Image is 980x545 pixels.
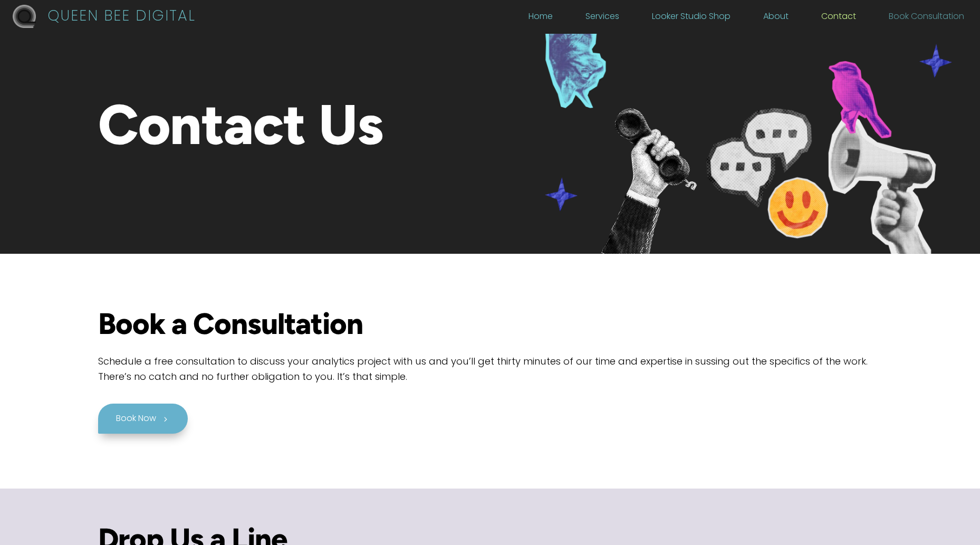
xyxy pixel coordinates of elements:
a: Looker Studio Shop [652,13,731,25]
a: Home [529,13,553,25]
p: Schedule a free consultation to discuss your analytics project with us and you’ll get thirty minu... [98,355,882,386]
img: QBD Logo [13,5,36,28]
a: Services [585,13,619,25]
h2: Book a Consultation [98,309,882,350]
a: 5 Book Now [98,404,188,434]
span: 5 [160,414,170,424]
span: Book Now [116,412,156,426]
p: QUEEN BEE DIGITAL [47,10,196,24]
a: Contact [821,13,856,25]
a: Book Consultation [889,13,964,25]
h1: Contact Us [98,97,490,169]
a: About [763,13,789,25]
